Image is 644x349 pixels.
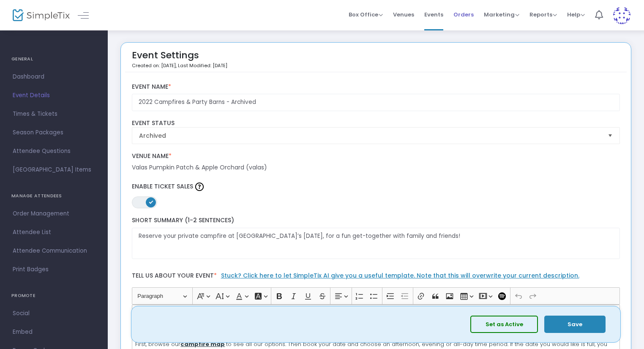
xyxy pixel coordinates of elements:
[13,245,95,256] span: Attendee Communication
[149,200,153,204] span: ON
[132,163,620,172] div: Valas Pumpkin Patch & Apple Orchard (valas)
[11,287,96,304] h4: PROMOTE
[13,146,95,157] span: Attendee Questions
[13,264,95,275] span: Print Badges
[11,188,96,204] h4: MANAGE ATTENDEES
[176,62,227,69] span: , Last Modified: [DATE]
[13,164,95,175] span: [GEOGRAPHIC_DATA] Items
[132,62,227,69] p: Created on: [DATE]
[132,120,620,127] label: Event Status
[393,4,414,25] span: Venues
[132,216,234,224] span: Short Summary (1-2 Sentences)
[604,128,616,144] button: Select
[134,289,191,303] button: Paragraph
[132,180,620,193] label: Enable Ticket Sales
[132,83,620,91] label: Event Name
[484,11,519,19] span: Marketing
[128,267,624,287] label: Tell us about your event
[470,316,538,333] button: Set as Active
[132,153,620,160] label: Venue Name
[139,131,601,140] span: Archived
[195,183,204,191] img: question-mark
[453,4,474,25] span: Orders
[11,51,96,68] h4: GENERAL
[13,208,95,219] span: Order Management
[13,227,95,238] span: Attendee List
[13,127,95,138] span: Season Packages
[13,90,95,101] span: Event Details
[13,308,95,319] span: Social
[13,327,95,338] span: Embed
[567,11,585,19] span: Help
[132,47,227,72] div: Event Settings
[135,340,180,348] span: First, browse our
[180,340,225,348] a: campfire map
[424,4,443,25] span: Events
[544,316,606,333] button: Save
[13,71,95,82] span: Dashboard
[132,287,620,304] div: Editor toolbar
[13,109,95,120] span: Times & Tickets
[132,94,620,111] input: Enter Event Name
[221,271,579,280] a: Stuck? Click here to let SimpleTix AI give you a useful template. Note that this will overwrite y...
[529,11,557,19] span: Reports
[349,11,383,19] span: Box Office
[137,291,181,301] span: Paragraph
